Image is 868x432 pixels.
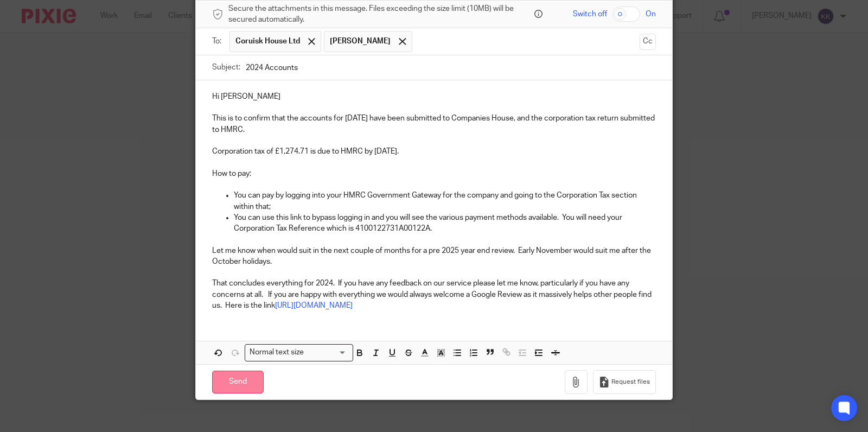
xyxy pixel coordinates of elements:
[245,344,353,361] div: Search for option
[640,34,656,50] button: Cc
[573,9,607,20] span: Switch off
[212,36,224,47] label: To:
[235,36,300,47] span: Coruisk House Ltd
[611,378,650,386] span: Request files
[212,371,264,394] input: Send
[234,190,656,212] p: You can pay by logging into your HMRC Government Gateway for the company and going to the Corpora...
[234,212,656,234] p: You can use this link to bypass logging in and you will see the various payment methods available...
[212,113,656,135] p: This is to confirm that the accounts for [DATE] have been submitted to Companies House, and the c...
[228,3,532,26] span: Secure the attachments in this message. Files exceeding the size limit (10MB) will be secured aut...
[212,146,656,157] p: Corporation tax of £1,274.71 is due to HMRC by [DATE].
[275,302,353,309] a: [URL][DOMAIN_NAME]
[212,62,240,73] label: Subject:
[593,370,656,395] button: Request files
[646,9,656,20] span: On
[212,245,656,268] p: Let me know when would suit in the next couple of months for a pre 2025 year end review. Early No...
[212,278,656,311] p: That concludes everything for 2024. If you have any feedback on our service please let me know, p...
[330,36,391,47] span: [PERSON_NAME]
[308,347,347,358] input: Search for option
[212,168,656,179] p: How to pay:
[247,347,307,358] span: Normal text size
[212,91,656,102] p: Hi [PERSON_NAME]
